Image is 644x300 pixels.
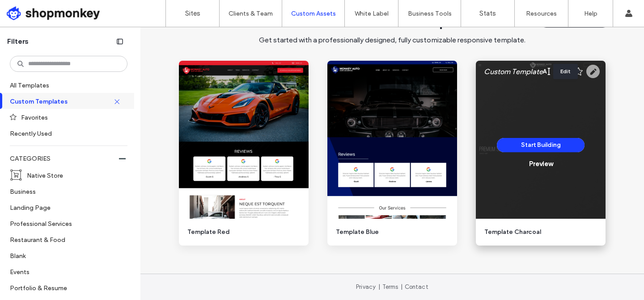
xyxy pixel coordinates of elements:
[27,167,120,183] label: Native Store
[10,216,120,231] label: Professional Services
[529,160,553,168] div: Preview
[408,10,452,17] label: Business Tools
[21,6,39,14] span: Help
[526,10,557,17] label: Resources
[10,200,120,215] label: Landing Page
[10,169,22,181] img: i_cart_boxed
[10,125,120,141] label: Recently Used
[479,9,496,17] label: Stats
[356,283,376,290] a: Privacy
[185,9,200,17] label: Sites
[355,10,389,17] label: White Label
[10,93,114,109] label: Custom Templates
[378,283,380,290] span: |
[401,283,402,290] span: |
[229,10,273,17] label: Clients & Team
[382,283,398,290] a: Terms
[291,10,336,17] label: Custom Assets
[10,77,126,93] label: All Templates
[553,64,578,79] div: Edit
[484,63,543,80] label: Custom Template
[10,150,119,167] label: CATEGORIES
[405,283,428,290] a: Contact
[10,248,120,263] label: Blank
[21,109,120,125] label: Favorites
[10,280,120,296] label: Portfolio & Resume
[10,264,120,279] label: Events
[7,37,29,46] span: Filters
[10,183,120,199] label: Business
[584,10,597,17] label: Help
[259,36,525,44] span: Get started with a professionally designed, fully customizable responsive template.
[497,138,585,152] button: Start Building
[10,232,120,247] label: Restaurant & Food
